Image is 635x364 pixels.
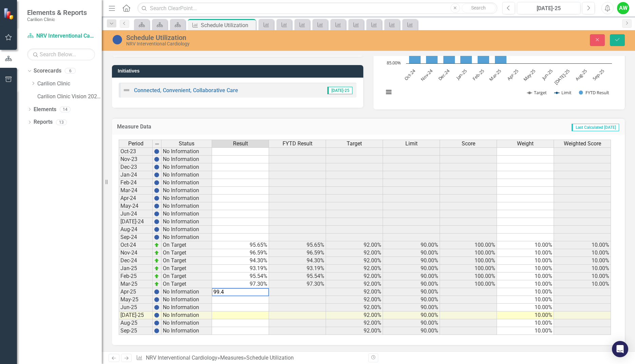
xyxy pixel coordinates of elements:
[34,118,53,126] a: Reports
[128,141,143,147] span: Period
[161,241,212,249] td: On Target
[326,249,383,257] td: 92.00%
[488,68,502,82] text: Mar-25
[154,157,159,162] img: BgCOk07PiH71IgAAAABJRU5ErkJggg==
[161,272,212,280] td: On Target
[471,68,485,82] text: Feb-25
[383,296,440,304] td: 90.00%
[27,32,95,40] a: NRV Interventional Cardiology
[233,141,248,147] span: Result
[37,80,102,88] a: Carilion Clinic
[326,288,383,296] td: 92.00%
[269,257,326,265] td: 94.30%
[161,304,212,311] td: No Information
[326,319,383,327] td: 92.00%
[269,280,326,288] td: 97.30%
[383,304,440,311] td: 90.00%
[440,280,497,288] td: 100.00%
[122,86,131,94] img: Not Defined
[154,242,159,248] img: zOikAAAAAElFTkSuQmCC
[137,2,497,14] input: Search ClearPoint...
[119,257,153,265] td: Dec-24
[154,188,159,193] img: BgCOk07PiH71IgAAAABJRU5ErkJggg==
[497,257,554,265] td: 10.00%
[112,34,123,45] img: No Information
[154,320,159,326] img: BgCOk07PiH71IgAAAABJRU5ErkJggg==
[119,304,153,311] td: Jun-25
[119,218,153,226] td: [DATE]-24
[540,68,554,81] text: Jun-25
[119,156,153,163] td: Nov-23
[440,257,497,265] td: 100.00%
[154,258,159,263] img: zOikAAAAAElFTkSuQmCC
[154,328,159,333] img: BgCOk07PiH71IgAAAABJRU5ErkJggg==
[3,8,15,20] img: ClearPoint Strategy
[497,288,554,296] td: 10.00%
[326,280,383,288] td: 92.00%
[37,93,102,101] a: Carilion Clinic Vision 2025 (Full Version)
[383,327,440,335] td: 90.00%
[497,241,554,249] td: 10.00%
[119,187,153,195] td: Mar-24
[554,265,611,272] td: 10.00%
[497,304,554,311] td: 10.00%
[119,272,153,280] td: Feb-25
[384,87,393,97] button: View chart menu, Chart
[269,272,326,280] td: 95.54%
[119,319,153,327] td: Aug-25
[383,319,440,327] td: 90.00%
[220,355,244,361] a: Measures
[440,265,497,272] td: 100.00%
[161,171,212,179] td: No Information
[161,195,212,202] td: No Information
[154,141,160,147] img: 8DAGhfEEPCf229AAAAAElFTkSuQmCC
[572,124,619,131] span: Last Calculated [DATE]
[212,272,269,280] td: 95.54%
[119,241,153,249] td: Oct-24
[154,250,159,256] img: zOikAAAAAElFTkSuQmCC
[161,147,212,156] td: No Information
[161,156,212,163] td: No Information
[117,124,326,130] h3: Measure Data
[161,234,212,241] td: No Information
[591,68,605,82] text: Sep-25
[497,319,554,327] td: 10.00%
[554,249,611,257] td: 10.00%
[161,163,212,171] td: No Information
[440,249,497,257] td: 100.00%
[161,265,212,272] td: On Target
[269,241,326,249] td: 95.65%
[497,280,554,288] td: 10.00%
[119,202,153,210] td: May-24
[326,265,383,272] td: 92.00%
[119,296,153,304] td: May-25
[269,249,326,257] td: 96.59%
[326,257,383,265] td: 92.00%
[327,87,352,94] span: [DATE]-25
[154,172,159,178] img: BgCOk07PiH71IgAAAABJRU5ErkJggg==
[161,218,212,226] td: No Information
[161,288,212,296] td: No Information
[554,241,611,249] td: 10.00%
[65,68,76,74] div: 6
[617,2,629,14] button: AW
[154,180,159,185] img: BgCOk07PiH71IgAAAABJRU5ErkJggg==
[154,235,159,240] img: BgCOk07PiH71IgAAAABJRU5ErkJggg==
[553,68,571,86] text: [DATE]-25
[34,106,56,114] a: Elements
[519,4,578,13] div: [DATE]-25
[154,227,159,232] img: BgCOk07PiH71IgAAAABJRU5ErkJggg==
[154,211,159,217] img: BgCOk07PiH71IgAAAABJRU5ErkJggg==
[154,289,159,295] img: BgCOk07PiH71IgAAAABJRU5ErkJggg==
[60,106,71,112] div: 14
[119,226,153,234] td: Aug-24
[212,241,269,249] td: 95.65%
[212,280,269,288] td: 97.30%
[462,141,475,147] span: Score
[119,234,153,241] td: Sep-24
[471,5,486,11] span: Search
[383,280,440,288] td: 90.00%
[27,48,95,60] input: Search Below...
[326,272,383,280] td: 92.00%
